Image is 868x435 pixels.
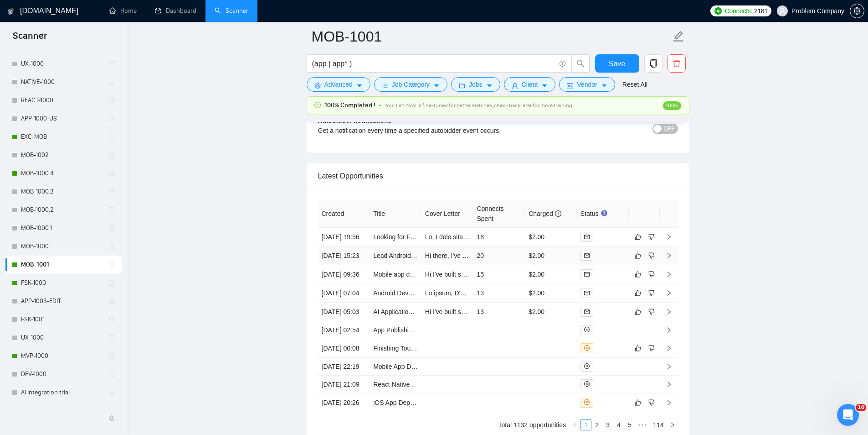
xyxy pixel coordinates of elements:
span: OFF [664,124,675,134]
li: MOB-1000.1 [5,219,122,237]
li: FSK-1000 [5,274,122,292]
span: Advanced [324,79,353,89]
a: FSK-1001 [21,310,108,329]
span: right [666,234,672,240]
a: AI Integration trial [21,383,108,402]
a: DEV-1000 [21,365,108,383]
span: Your Laziza AI is fine-tuned for better matches, check back later for more training! [385,102,574,109]
span: right [666,381,672,388]
span: holder [108,152,115,159]
span: dislike [648,399,655,406]
a: setting [850,7,864,15]
div: Tooltip anchor [600,209,608,217]
a: Finishing Touches for MVP Deployment (iOS/Android) [373,345,525,352]
span: like [635,271,641,278]
span: like [635,308,641,315]
a: MOB-1000.3 [21,183,108,201]
span: holder [108,206,115,214]
span: check-circle [314,102,321,108]
span: 100% Completed ! [324,100,375,110]
span: 2181 [754,6,768,16]
a: FSK-1000 [21,274,108,292]
span: 100% [663,101,681,110]
a: APP-1000-US [21,110,108,128]
span: holder [108,334,115,341]
span: right [666,252,672,259]
span: caret-down [356,82,363,89]
button: delete [668,54,686,73]
span: mail [584,253,590,258]
a: Mobile App Developer Needed for Crew App Application [373,363,531,370]
span: close-circle [584,399,590,405]
span: dislike [648,271,655,278]
li: NATIVE-1000 [5,73,122,91]
li: 2 [591,419,602,430]
span: like [635,252,641,259]
a: MVP-1000 [21,347,108,365]
td: Android Developer for Offline 3D Mapping App with Custom Data Layers [370,284,421,303]
button: folderJobscaret-down [451,77,500,92]
span: info-circle [555,210,561,217]
span: holder [108,243,115,250]
li: MOB-1000.2 [5,201,122,219]
span: holder [108,371,115,378]
td: Mobile app development [370,265,421,284]
td: 13 [473,303,525,321]
li: UX-1000 [5,55,122,73]
img: upwork-logo.png [714,7,722,15]
span: holder [108,79,115,86]
span: left [572,422,578,428]
span: holder [108,60,115,68]
a: AI Application Development [373,308,451,315]
a: 114 [650,420,666,430]
a: App Publishing Specialist Needed [373,326,469,334]
li: MOB-1001 [5,256,122,274]
a: homeHome [109,7,137,15]
td: [DATE] 21:09 [318,376,370,393]
span: dislike [648,233,655,241]
span: Vendor [577,79,597,89]
a: 5 [625,420,635,430]
a: MOB-1000.4 [21,164,108,183]
li: UX-1000 [5,329,122,347]
li: 3 [602,419,613,430]
span: right [666,327,672,333]
button: settingAdvancedcaret-down [307,77,370,92]
span: right [670,422,675,428]
td: 20 [473,246,525,265]
button: barsJob Categorycaret-down [374,77,447,92]
a: 3 [603,420,613,430]
button: dislike [646,343,657,354]
a: APP-1003-EDIT [21,292,108,310]
span: idcard [567,82,573,89]
span: holder [108,389,115,396]
li: Total 1132 opportunities [498,419,566,430]
button: dislike [646,231,657,242]
button: search [571,54,590,73]
li: Next 5 Pages [635,419,650,430]
span: edit [673,31,684,42]
button: dislike [646,288,657,299]
a: MOB-1000 [21,237,108,256]
th: Connects Spent [473,200,525,228]
td: Lead Android Developer [370,246,421,265]
button: dislike [646,306,657,317]
span: caret-down [486,82,493,89]
span: dislike [648,345,655,352]
a: MOB-1000.2 [21,201,108,219]
span: holder [108,279,115,287]
button: left [570,419,580,430]
button: like [632,306,643,317]
span: dislike [648,289,655,297]
span: like [635,399,641,406]
span: Jobs [469,79,483,89]
a: 4 [614,420,624,430]
span: user [779,8,786,14]
span: holder [108,261,115,268]
a: iOS App Deployment – Crash Fixes & Ongoing Android Development [373,399,568,406]
td: Mobile App Developer Needed for Crew App Application [370,358,421,376]
input: Search Freelance Jobs... [312,58,555,69]
b: Autobidder notifications [318,117,392,124]
span: close-circle [584,381,590,387]
th: Status [577,200,629,228]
